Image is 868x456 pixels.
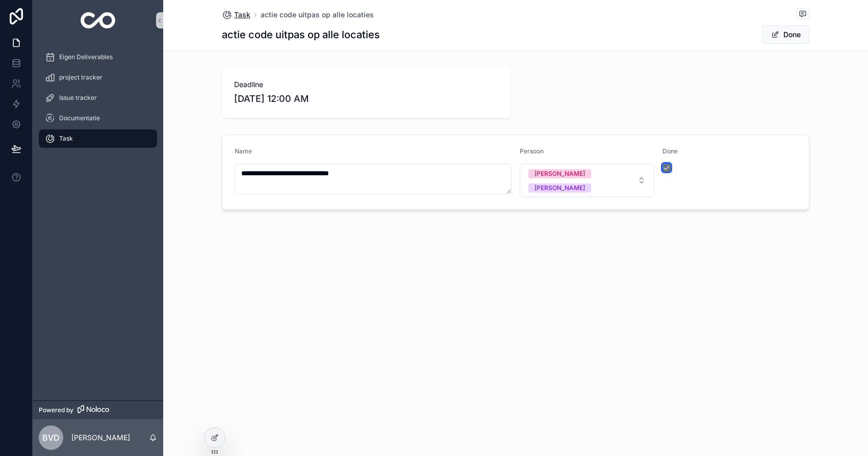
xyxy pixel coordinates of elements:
[39,89,157,107] a: Issue tracker
[234,92,499,106] span: [DATE] 12:00 AM
[39,406,73,414] span: Powered by
[222,10,250,20] a: Task
[534,183,585,193] div: [PERSON_NAME]
[42,432,60,444] span: Bvd
[59,53,113,61] span: Eigen Deliverables
[59,94,97,102] span: Issue tracker
[520,147,544,155] span: Persoon
[528,168,591,178] button: Unselect SIMON
[39,68,157,87] a: project tracker
[39,129,157,148] a: Task
[222,28,380,42] h1: actie code uitpas op alle locaties
[59,73,103,82] span: project tracker
[59,135,73,143] span: Task
[520,164,654,197] button: Select Button
[39,109,157,127] a: Documentatie
[762,25,809,44] button: Done
[662,147,678,155] span: Done
[71,433,130,443] p: [PERSON_NAME]
[528,182,591,193] button: Unselect BOB
[261,10,374,20] a: actie code uitpas op alle locaties
[534,169,585,178] div: [PERSON_NAME]
[33,41,163,161] div: scrollable content
[235,147,252,155] span: Name
[39,48,157,66] a: Eigen Deliverables
[234,10,250,20] span: Task
[59,114,100,122] span: Documentatie
[81,12,116,29] img: App logo
[33,400,163,419] a: Powered by
[234,79,499,90] span: Deadline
